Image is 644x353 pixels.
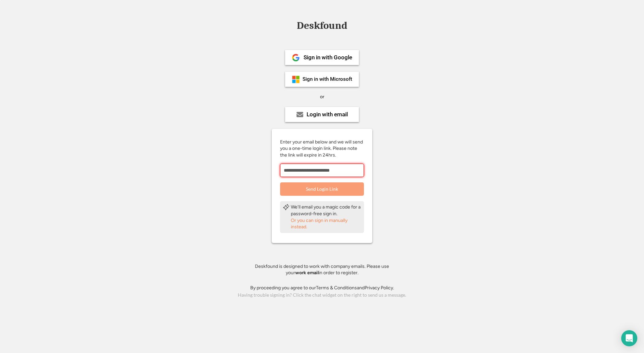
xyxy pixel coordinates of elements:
[320,94,324,100] div: or
[621,330,637,346] div: Open Intercom Messenger
[250,285,394,291] div: By proceeding you agree to our and
[365,285,394,291] a: Privacy Policy.
[303,77,352,82] div: Sign in with Microsoft
[291,217,361,230] div: Or you can sign in manually instead.
[295,270,319,276] strong: work email
[292,54,300,62] img: 1024px-Google__G__Logo.svg.png
[304,55,352,60] div: Sign in with Google
[293,20,351,31] div: Deskfound
[247,263,397,276] div: Deskfound is designed to work with company emails. Please use your in order to register.
[280,139,364,159] div: Enter your email below and we will send you a one-time login link. Please note the link will expi...
[291,204,361,217] div: We'll email you a magic code for a password-free sign in.
[316,285,357,291] a: Terms & Conditions
[292,75,300,83] img: ms-symbollockup_mssymbol_19.png
[307,112,348,117] div: Login with email
[280,182,364,196] button: Send Login Link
